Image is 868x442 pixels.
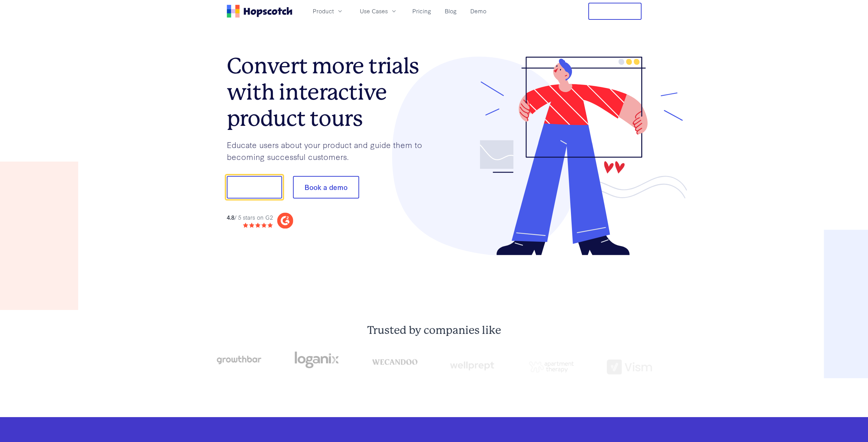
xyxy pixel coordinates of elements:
span: Use Cases [360,7,388,15]
button: Show me! [227,176,282,198]
h1: Convert more trials with interactive product tours [227,53,434,131]
img: wellprept logo [450,359,496,372]
img: vism logo [607,359,652,374]
strong: 4.8 [227,213,234,221]
div: / 5 stars on G2 [227,213,273,221]
button: Book a demo [293,176,359,198]
button: Product [309,5,348,17]
a: Home [227,5,292,18]
img: wecandoo-logo [372,358,417,365]
a: Demo [468,5,489,17]
img: loganix-logo [294,348,339,372]
button: Free Trial [588,3,642,20]
a: Blog [442,5,459,17]
p: Educate users about your product and guide them to becoming successful customers. [227,139,434,162]
img: png-apartment-therapy-house-studio-apartment-home [529,361,574,373]
button: Use Cases [356,5,401,17]
h2: Trusted by companies like [183,324,685,337]
img: growthbar-logo [216,356,261,364]
span: Product [313,7,334,15]
a: Pricing [410,5,434,17]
